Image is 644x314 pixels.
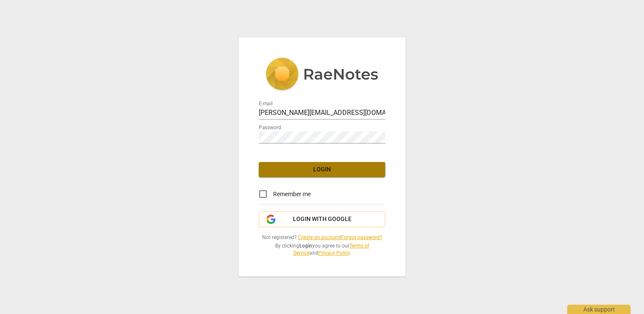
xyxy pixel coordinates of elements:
b: Login [299,243,312,249]
label: E-mail [259,101,273,106]
a: Create an account [298,234,340,240]
span: Login [266,165,378,174]
span: Login with Google [293,215,352,224]
span: By clicking you agree to our and . [259,242,385,256]
span: Not registered? | [259,234,385,241]
label: Password [259,125,281,130]
button: Login [259,162,385,177]
div: Ask support [567,305,631,314]
a: Forgot password? [341,234,382,240]
a: Terms of Service [293,243,369,256]
span: Remember me [273,190,311,199]
a: Privacy Policy [318,250,350,256]
button: Login with Google [259,211,385,227]
img: 5ac2273c67554f335776073100b6d88f.svg [266,58,378,92]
